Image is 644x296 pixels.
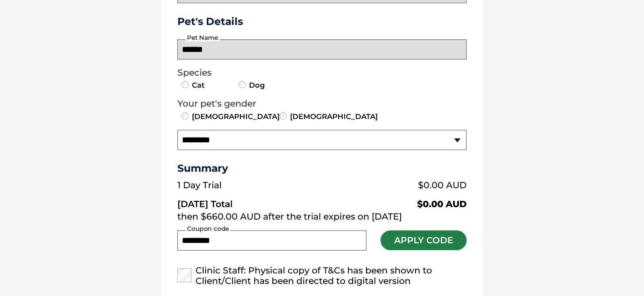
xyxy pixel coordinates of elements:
[177,193,329,210] td: [DATE] Total
[329,193,467,210] td: $0.00 AUD
[177,68,467,78] legend: Species
[177,162,467,174] h3: Summary
[177,178,329,193] td: 1 Day Trial
[177,210,467,224] td: then $660.00 AUD after the trial expires on [DATE]
[329,178,467,193] td: $0.00 AUD
[177,268,191,282] input: Clinic Staff: Physical copy of T&Cs has been shown to Client/Client has been directed to digital ...
[177,265,467,286] label: Clinic Staff: Physical copy of T&Cs has been shown to Client/Client has been directed to digital ...
[185,225,230,232] label: Coupon code
[381,230,467,250] button: Apply Code
[174,15,470,27] h3: Pet's Details
[177,99,467,109] legend: Your pet's gender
